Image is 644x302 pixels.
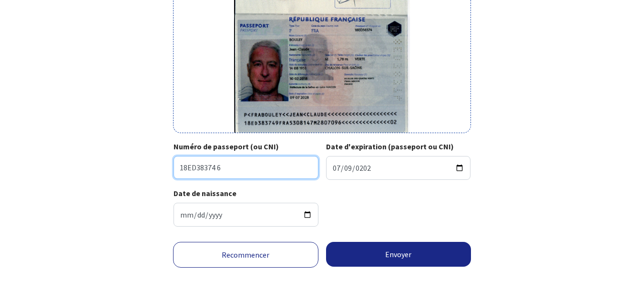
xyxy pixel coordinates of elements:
strong: Date de naissance [174,188,236,198]
strong: Numéro de passeport (ou CNI) [174,142,279,151]
a: Recommencer [173,242,318,268]
strong: Date d'expiration (passeport ou CNI) [326,142,454,151]
button: Envoyer [326,242,471,267]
